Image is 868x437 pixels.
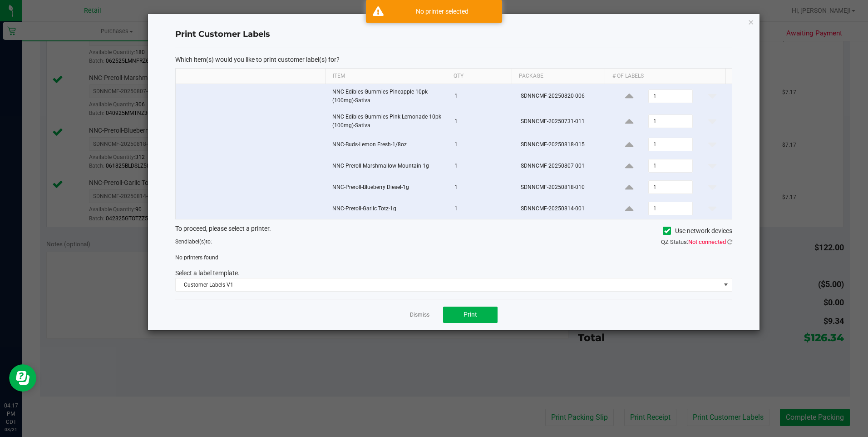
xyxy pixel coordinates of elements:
td: SDNNCMF-20250818-010 [515,177,610,198]
td: SDNNCMF-20250814-001 [515,198,610,219]
div: No printer selected [389,7,495,16]
span: Print [464,311,477,318]
th: # of labels [605,69,725,84]
td: 1 [449,155,515,177]
td: NNC-Edibles-Gummies-Pink Lemonade-10pk-(100mg)-Sativa [327,109,449,134]
span: Send to: [175,238,212,245]
td: 1 [449,84,515,109]
label: Use network devices [663,226,732,236]
th: Item [325,69,446,84]
span: No printers found [175,254,218,261]
div: Select a label template. [168,268,739,278]
span: Not connected [688,238,726,245]
p: Which item(s) would you like to print customer label(s) for? [175,55,732,64]
td: SDNNCMF-20250807-001 [515,155,610,177]
iframe: Resource center [9,364,36,392]
td: SDNNCMF-20250731-011 [515,109,610,134]
td: NNC-Preroll-Garlic Totz-1g [327,198,449,219]
td: 1 [449,198,515,219]
td: NNC-Buds-Lemon Fresh-1/8oz [327,134,449,155]
div: To proceed, please select a printer. [168,224,739,238]
h4: Print Customer Labels [175,29,732,40]
td: 1 [449,109,515,134]
td: 1 [449,134,515,155]
td: SDNNCMF-20250818-015 [515,134,610,155]
td: SDNNCMF-20250820-006 [515,84,610,109]
span: label(s) [187,238,206,245]
button: Print [443,307,498,323]
span: Customer Labels V1 [176,278,720,291]
th: Qty [446,69,512,84]
th: Package [512,69,605,84]
td: NNC-Preroll-Blueberry Diesel-1g [327,177,449,198]
a: Dismiss [410,311,429,319]
td: 1 [449,177,515,198]
span: QZ Status: [661,238,732,245]
td: NNC-Preroll-Marshmallow Mountain-1g [327,155,449,177]
td: NNC-Edibles-Gummies-Pineapple-10pk-(100mg)-Sativa [327,84,449,109]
